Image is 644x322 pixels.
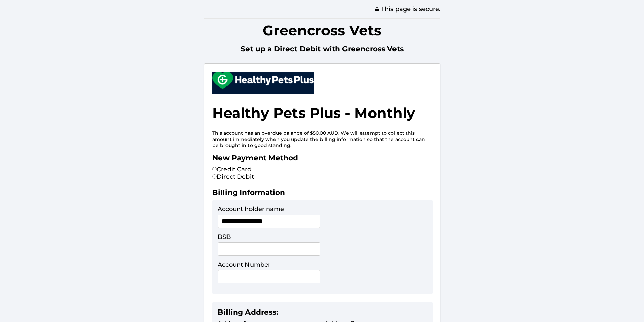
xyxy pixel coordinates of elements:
[212,173,254,180] label: Direct Debit
[218,205,284,213] label: Account holder name
[204,18,440,42] h1: Greencross Vets
[212,72,314,89] img: small.png
[212,101,432,125] h1: Healthy Pets Plus - Monthly
[212,174,217,179] input: Direct Debit
[218,233,231,241] label: BSB
[374,5,440,13] span: This page is secure.
[218,307,427,320] h2: Billing Address:
[212,167,217,171] input: Credit Card
[212,188,432,200] h2: Billing Information
[212,166,252,173] label: Credit Card
[218,261,270,268] label: Account Number
[212,130,432,148] p: This account has an overdue balance of $50.00 AUD. We will attempt to collect this amount immedia...
[212,153,432,166] h2: New Payment Method
[204,44,440,56] h2: Set up a Direct Debit with Greencross Vets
